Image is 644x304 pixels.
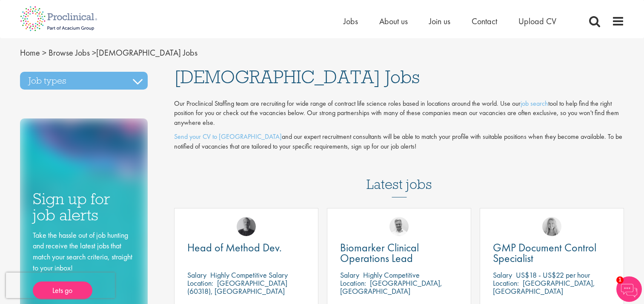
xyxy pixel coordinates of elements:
[493,278,595,296] p: [GEOGRAPHIC_DATA], [GEOGRAPHIC_DATA]
[616,276,624,284] span: 1
[187,240,282,255] span: Head of Method Dev.
[343,16,358,27] a: Jobs
[237,217,256,236] img: Felix Zimmer
[49,47,90,58] a: breadcrumb link to Browse Jobs
[20,47,197,58] span: [DEMOGRAPHIC_DATA] Jobs
[340,270,359,280] span: Salary
[472,16,497,27] a: Contact
[187,278,213,288] span: Location:
[174,132,624,152] p: and our expert recruitment consultants will be able to match your profile with suitable positions...
[493,242,611,264] a: GMP Document Control Specialist
[340,278,442,296] p: [GEOGRAPHIC_DATA], [GEOGRAPHIC_DATA]
[429,16,450,27] a: Join us
[493,278,519,288] span: Location:
[187,270,206,280] span: Salary
[389,217,409,236] img: Joshua Bye
[340,278,366,288] span: Location:
[516,270,590,280] p: US$18 - US$22 per hour
[518,16,556,27] a: Upload CV
[6,273,115,298] iframe: reCAPTCHA
[340,240,419,265] span: Biomarker Clinical Operations Lead
[616,276,642,302] img: Chatbot
[521,99,548,108] a: job search
[174,65,420,88] span: [DEMOGRAPHIC_DATA] Jobs
[493,240,596,265] span: GMP Document Control Specialist
[33,191,135,223] h3: Sign up for job alerts
[174,132,282,141] a: Send your CV to [GEOGRAPHIC_DATA]
[187,242,305,253] a: Head of Method Dev.
[366,156,432,197] h3: Latest jobs
[187,278,287,296] p: [GEOGRAPHIC_DATA] (60318), [GEOGRAPHIC_DATA]
[379,16,408,27] a: About us
[33,230,135,300] div: Take the hassle out of job hunting and receive the latest jobs that match your search criteria, s...
[20,47,40,58] a: breadcrumb link to Home
[42,47,46,58] span: >
[363,270,420,280] p: Highly Competitive
[210,270,288,280] p: Highly Competitive Salary
[340,242,458,264] a: Biomarker Clinical Operations Lead
[92,47,96,58] span: >
[20,72,148,90] h3: Job types
[493,270,512,280] span: Salary
[542,217,561,236] img: Shannon Briggs
[174,99,624,128] p: Our Proclinical Staffing team are recruiting for wide range of contract life science roles based ...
